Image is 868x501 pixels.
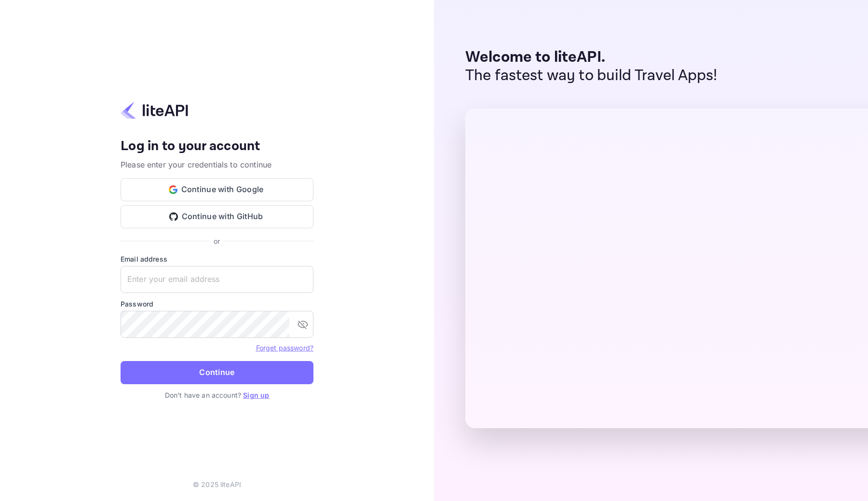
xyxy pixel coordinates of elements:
[256,344,313,352] a: Forget password?
[465,48,718,67] p: Welcome to liteAPI.
[465,67,718,85] p: The fastest way to build Travel Apps!
[256,343,313,352] a: Forget password?
[121,361,313,384] button: Continue
[243,391,269,399] a: Sign up
[121,101,188,120] img: liteapi
[121,299,313,309] label: Password
[121,254,313,264] label: Email address
[121,266,313,293] input: Enter your email address
[121,159,313,170] p: Please enter your credentials to continue
[293,315,312,334] button: toggle password visibility
[121,390,313,400] p: Don't have an account?
[193,479,241,489] p: © 2025 liteAPI
[121,205,313,228] button: Continue with GitHub
[121,138,313,155] h4: Log in to your account
[121,178,313,201] button: Continue with Google
[214,236,220,246] p: or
